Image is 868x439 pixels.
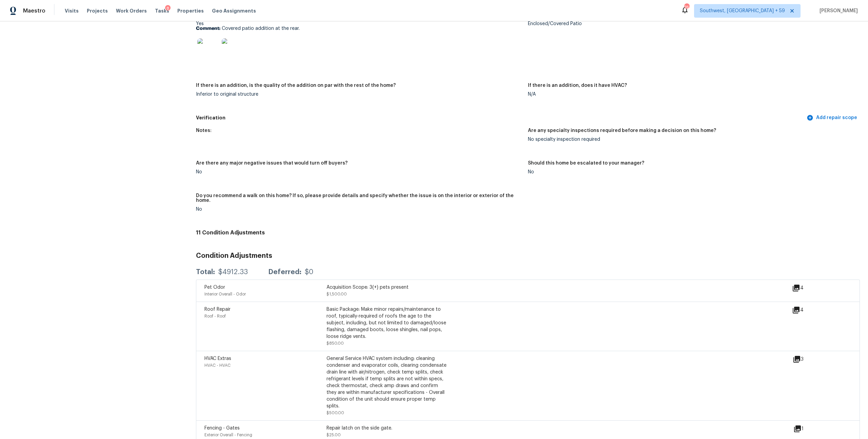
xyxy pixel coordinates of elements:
span: Interior Overall - Odor [204,292,246,296]
div: General Service HVAC system including: cleaning condenser and evaporator coils, clearing condensa... [327,355,449,409]
div: Enclosed/Covered Patio [528,21,854,26]
span: HVAC Extras [204,356,231,361]
h5: Are any specialty inspections required before making a decision on this home? [528,128,716,133]
span: Add repair scope [808,114,857,122]
div: 4 [792,284,825,292]
div: Repair latch on the side gate. [327,425,449,432]
div: 4 [792,306,825,314]
div: Deferred: [268,269,301,275]
div: 1 [793,425,825,433]
span: Properties [177,7,204,14]
div: $0 [305,269,313,275]
h5: Should this home be escalated to your manager? [528,161,644,166]
div: Yes [196,21,522,64]
div: $4912.33 [218,269,248,275]
div: 761 [684,4,689,11]
span: Work Orders [116,7,147,14]
span: HVAC - HVAC [204,363,231,367]
div: 8 [165,5,171,12]
div: Acquisition Scope: 3(+) pets present [327,284,449,291]
span: Exterior Overall - Fencing [204,433,252,437]
span: Projects [87,7,108,14]
b: Comment: [196,26,220,31]
h4: 11 Condition Adjustments [196,229,860,236]
span: Fencing - Gates [204,426,240,431]
div: Inferior to original structure [196,92,522,97]
span: Geo Assignments [212,7,256,14]
div: 3 [793,355,825,363]
h5: If there is an addition, does it have HVAC? [528,83,627,88]
span: $850.00 [327,341,344,345]
span: Visits [65,7,79,14]
span: $25.00 [327,433,341,437]
h5: Do you recommend a walk on this home? If so, please provide details and specify whether the issue... [196,193,522,203]
h5: If there is an addition, is the quality of the addition on par with the rest of the home? [196,83,396,88]
div: Basic Package: Make minor repairs/maintenance to roof, typically-required of roofs the age to the... [327,306,449,340]
div: No [196,207,522,212]
div: No [196,170,522,174]
span: $500.00 [327,411,344,415]
p: Covered patio addition at the rear. [196,26,522,31]
button: Add repair scope [805,112,860,124]
span: Maestro [23,7,45,14]
h3: Condition Adjustments [196,252,860,259]
div: No [528,170,854,174]
span: Tasks [155,8,169,13]
h5: Notes: [196,128,212,133]
div: No specialty inspection required [528,137,854,142]
div: Total: [196,269,215,275]
span: $1,500.00 [327,292,347,296]
span: Roof - Roof [204,314,226,318]
span: Roof Repair [204,307,231,312]
span: Pet Odor [204,285,225,290]
span: [PERSON_NAME] [817,7,858,14]
h5: Verification [196,114,805,121]
span: Southwest, [GEOGRAPHIC_DATA] + 59 [700,7,785,14]
h5: Are there any major negative issues that would turn off buyers? [196,161,348,166]
div: N/A [528,92,854,97]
